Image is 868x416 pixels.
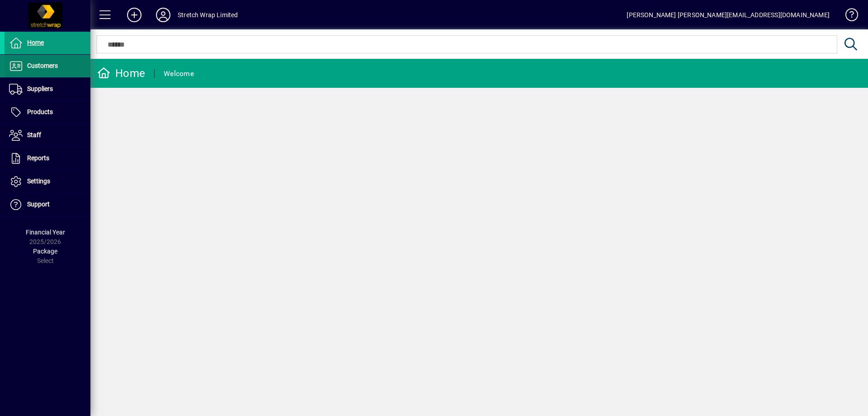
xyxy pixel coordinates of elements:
[5,55,90,77] a: Customers
[5,193,90,216] a: Support
[97,66,145,81] div: Home
[27,177,50,185] span: Settings
[27,39,44,46] span: Home
[627,8,830,22] div: [PERSON_NAME] [PERSON_NAME][EMAIL_ADDRESS][DOMAIN_NAME]
[120,7,149,23] button: Add
[26,229,65,236] span: Financial Year
[5,170,90,193] a: Settings
[27,62,58,69] span: Customers
[5,101,90,124] a: Products
[5,147,90,170] a: Reports
[27,108,53,115] span: Products
[164,67,194,81] div: Welcome
[178,8,238,22] div: Stretch Wrap Limited
[5,124,90,147] a: Staff
[27,85,53,92] span: Suppliers
[27,131,41,139] span: Staff
[33,248,57,255] span: Package
[839,2,857,31] a: Knowledge Base
[27,201,50,208] span: Support
[149,7,178,23] button: Profile
[27,154,49,162] span: Reports
[5,78,90,100] a: Suppliers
